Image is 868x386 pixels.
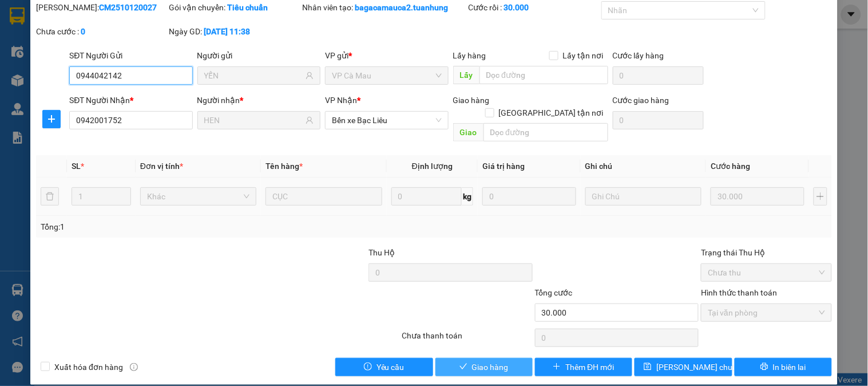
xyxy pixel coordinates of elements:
input: Tên người nhận [204,114,303,127]
div: Người gửi [197,49,320,62]
span: Cước hàng [711,162,750,171]
span: In biên lai [773,361,806,373]
b: Tiêu chuẩn [228,3,268,12]
div: Ngày GD: [169,25,300,38]
div: [PERSON_NAME]: [36,1,167,14]
span: Đơn vị tính [140,162,183,171]
button: plus [814,187,827,206]
div: VP gửi [325,49,448,62]
div: Người nhận [197,94,320,107]
div: Cước rồi : [469,1,599,14]
label: Hình thức thanh toán [701,288,777,297]
input: Cước lấy hàng [613,66,704,85]
b: 0 [81,27,85,36]
button: plusThêm ĐH mới [535,358,632,376]
input: Dọc đường [479,66,608,84]
label: Cước giao hàng [613,96,669,105]
input: Cước giao hàng [613,111,704,129]
span: Định lượng [412,162,453,171]
span: Giao hàng [453,96,490,105]
div: Nhân viên tạo: [302,1,466,14]
span: Thêm ĐH mới [565,361,614,373]
button: printerIn biên lai [735,358,832,376]
input: 0 [482,187,576,206]
span: exclamation-circle [364,363,372,372]
span: Xuất hóa đơn hàng [50,361,128,373]
span: plus [43,115,60,124]
input: Ghi Chú [585,187,701,206]
span: user [306,116,314,124]
input: 0 [711,187,804,206]
span: SL [72,162,81,171]
button: save[PERSON_NAME] chuyển hoàn [635,358,732,376]
span: VP Cà Mau [332,67,441,84]
div: Gói vận chuyển: [169,1,300,14]
span: Tại văn phòng [708,304,825,321]
button: checkGiao hàng [435,358,533,376]
span: kg [462,187,473,206]
b: 30.000 [504,3,529,12]
span: [GEOGRAPHIC_DATA] tận nơi [494,107,608,119]
span: Yêu cầu [376,361,405,373]
div: SĐT Người Gửi [69,49,192,62]
div: Chưa thanh toán [401,329,533,349]
span: printer [760,363,768,372]
span: Lấy [453,66,479,84]
span: Chưa thu [708,264,825,281]
th: Ghi chú [581,155,706,178]
span: Thu Hộ [368,248,395,257]
button: exclamation-circleYêu cầu [335,358,433,376]
div: Tổng: 1 [41,220,336,233]
input: Dọc đường [483,123,608,141]
span: Giao hàng [472,361,509,373]
div: Chưa cước : [36,25,167,38]
span: Lấy tận nơi [558,49,608,62]
span: save [644,363,652,372]
label: Cước lấy hàng [613,51,664,60]
b: [DATE] 11:38 [204,27,251,36]
div: SĐT Người Nhận [69,94,192,107]
button: plus [42,110,61,128]
span: user [306,72,314,80]
input: Tên người gửi [204,69,303,82]
button: delete [41,187,59,206]
span: info-circle [130,363,138,371]
span: plus [553,363,561,372]
input: VD: Bàn, Ghế [265,187,382,206]
div: Trạng thái Thu Hộ [701,246,831,259]
b: CM2510120027 [99,3,157,12]
span: Bến xe Bạc Liêu [332,112,441,129]
span: Lấy hàng [453,51,486,60]
span: Giá trị hàng [482,162,525,171]
span: check [459,363,467,372]
span: VP Nhận [325,96,357,105]
span: [PERSON_NAME] chuyển hoàn [656,361,765,373]
span: Tổng cước [535,288,573,297]
span: Tên hàng [265,162,303,171]
span: Khác [147,188,249,205]
span: Giao [453,123,483,141]
b: bagacamauca2.tuanhung [355,3,448,12]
